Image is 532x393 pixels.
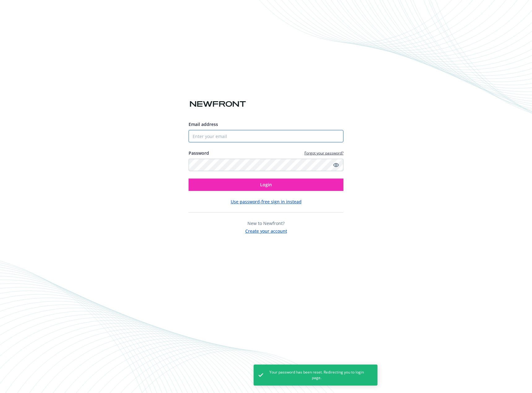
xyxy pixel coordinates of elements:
[231,198,302,205] button: Use password-free sign in instead
[189,130,343,142] input: Enter your email
[245,227,287,234] button: Create your account
[332,161,340,169] a: Show password
[189,99,247,110] img: Newfront logo
[268,369,365,381] span: Your password has been reset. Redirecting you to login page.
[189,159,343,171] input: Enter your password
[304,150,343,156] a: Forgot your password?
[189,121,218,127] span: Email address
[189,179,343,191] button: Login
[260,182,272,188] span: Login
[189,150,209,156] label: Password
[247,220,285,226] span: New to Newfront?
